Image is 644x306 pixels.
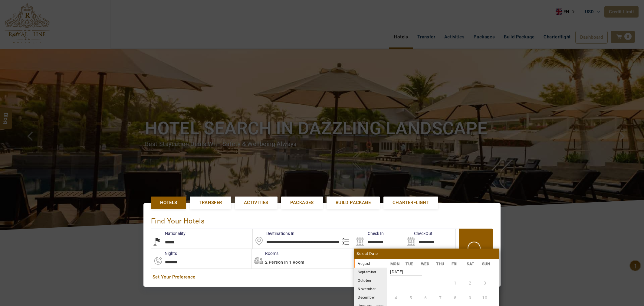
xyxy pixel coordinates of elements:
span: Build Package [336,200,371,206]
li: SAT [464,261,479,267]
span: Transfer [199,200,222,206]
a: Set Your Preference [153,274,491,280]
li: November [354,285,387,293]
label: Rooms [251,250,278,256]
small: 2025 [370,262,413,265]
a: Build Package [327,197,380,209]
li: SUN [479,261,494,267]
li: WED [418,261,433,267]
input: Search [405,229,455,249]
li: FRI [448,261,464,267]
a: Hotels [151,197,186,209]
div: Find Your Hotels [151,211,493,229]
a: Transfer [190,197,231,209]
label: nights [151,250,177,256]
strong: [DATE] [390,265,422,276]
li: September [354,268,387,276]
span: Activities [244,200,268,206]
li: August [354,259,387,268]
a: Charterflight [383,197,438,209]
span: 2 Person in 1 Room [265,260,304,265]
li: TUE [402,261,418,267]
li: October [354,276,387,285]
span: Packages [290,200,314,206]
input: Search [354,229,405,249]
label: Check In [354,230,384,236]
li: December [354,293,387,301]
div: Select Date [354,249,499,259]
label: Destinations In [253,230,294,236]
span: Charterflight [393,200,429,206]
label: Nationality [151,230,186,236]
li: MON [387,261,402,267]
li: THU [433,261,448,267]
a: Packages [281,197,323,209]
span: Hotels [160,200,177,206]
label: CheckOut [405,230,432,236]
a: Activities [235,197,278,209]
